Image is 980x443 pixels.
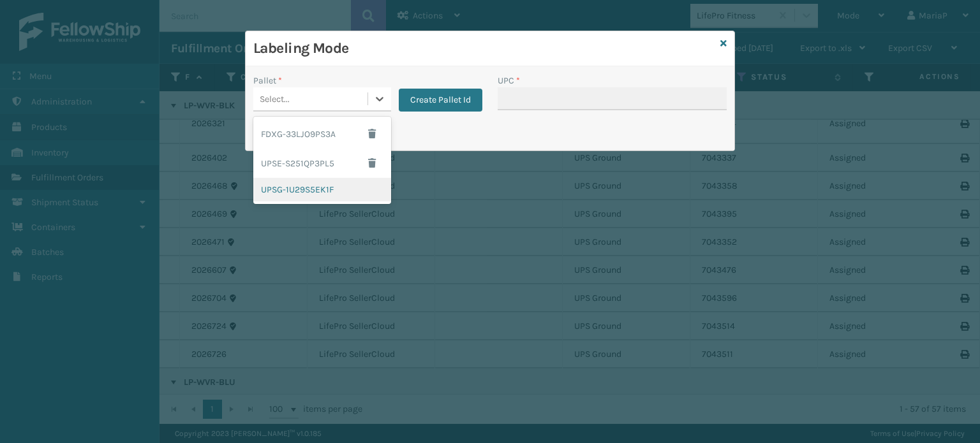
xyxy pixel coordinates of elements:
button: Create Pallet Id [399,89,482,112]
label: UPC [498,74,520,87]
div: Select... [260,92,290,106]
label: Pallet [253,74,282,87]
div: UPSG-1U29S5EK1F [253,178,391,201]
div: FDXG-33LJO9PS3A [253,119,391,149]
h3: Labeling Mode [253,39,715,58]
div: UPSE-S251QP3PL5 [253,149,391,178]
